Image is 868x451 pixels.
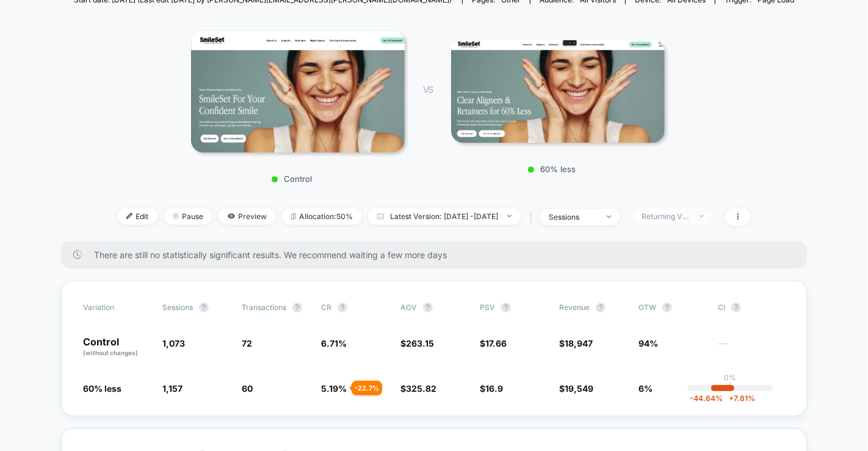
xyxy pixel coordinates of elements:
img: end [700,215,704,217]
span: 19,549 [565,383,593,394]
span: CR [321,303,331,312]
img: end [173,213,179,219]
span: Sessions [162,303,193,312]
p: Control [185,174,399,184]
img: edit [126,213,132,219]
div: - 22.7 % [352,381,382,395]
span: 94% [638,338,658,348]
span: 7.81 % [723,394,755,403]
div: sessions [549,212,598,222]
span: + [729,394,734,403]
span: 5.19 % [321,383,347,394]
button: ? [338,303,347,312]
span: $ [400,338,434,348]
span: $ [480,383,503,394]
span: Pause [164,208,212,225]
button: ? [292,303,302,312]
span: 18,947 [565,338,593,348]
span: -44.64 % [690,394,723,403]
span: Transactions [242,303,286,312]
img: 60% less main [451,40,665,143]
span: 263.15 [406,338,434,348]
span: Revenue [559,303,590,312]
span: Variation [83,303,150,312]
span: Allocation: 50% [282,208,362,225]
button: ? [199,303,209,312]
span: 325.82 [406,383,436,394]
img: Control main [191,31,405,153]
span: $ [559,338,593,348]
div: Returning Visitors [642,212,690,221]
img: end [507,215,512,217]
span: 60 [242,383,253,394]
span: 17.66 [485,338,507,348]
span: $ [480,338,507,348]
p: 60% less [445,164,659,174]
span: 72 [242,338,252,348]
span: 1,073 [162,338,185,348]
span: Edit [117,208,157,225]
button: ? [662,303,672,312]
span: OTW [638,303,706,312]
span: 6% [638,383,653,394]
span: 60% less [83,383,121,394]
span: (without changes) [83,349,138,356]
span: PSV [480,303,495,312]
p: Control [83,337,150,358]
span: 1,157 [162,383,183,394]
button: ? [423,303,433,312]
button: ? [596,303,606,312]
img: end [607,215,611,218]
button: ? [501,303,511,312]
p: 0% [724,373,736,382]
img: rebalance [291,213,296,220]
p: | [729,382,731,391]
span: CI [718,303,785,312]
span: $ [400,383,436,394]
span: Latest Version: [DATE] - [DATE] [368,208,521,225]
span: VS [423,84,433,95]
span: --- [718,340,785,358]
img: calendar [377,213,384,219]
span: 16.9 [485,383,503,394]
span: $ [559,383,593,394]
span: Preview [219,208,276,225]
button: ? [731,303,741,312]
span: AOV [400,303,417,312]
span: | [527,208,540,226]
span: 6.71 % [321,338,347,348]
span: There are still no statistically significant results. We recommend waiting a few more days [94,250,783,260]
